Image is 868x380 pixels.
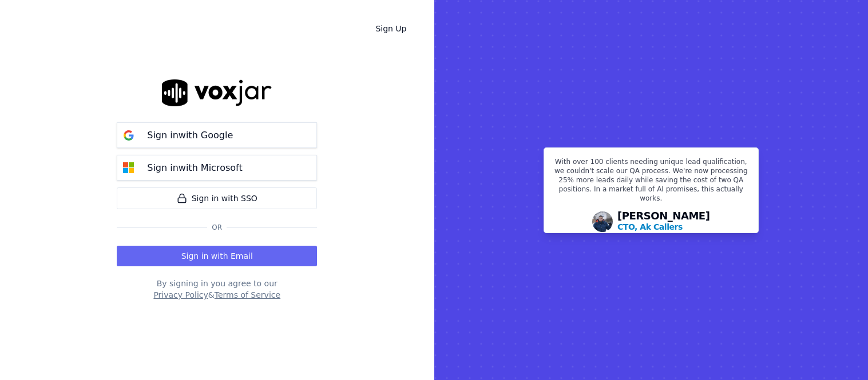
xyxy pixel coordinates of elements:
img: Avatar [592,211,613,232]
p: Sign in with Google [147,129,233,142]
button: Terms of Service [215,289,280,301]
p: Sign in with Microsoft [147,161,242,175]
img: microsoft Sign in button [117,157,140,179]
button: Sign in with Email [117,246,317,266]
img: google Sign in button [117,124,140,147]
a: Sign Up [366,18,415,39]
p: CTO, Ak Callers [617,221,683,233]
div: [PERSON_NAME] [617,211,710,233]
span: Or [207,223,227,232]
p: With over 100 clients needing unique lead qualification, we couldn't scale our QA process. We're ... [551,157,751,207]
button: Sign inwith Google [117,122,317,148]
a: Sign in with SSO [117,187,317,209]
button: Sign inwith Microsoft [117,155,317,181]
div: By signing in you agree to our & [117,278,317,301]
img: logo [162,79,272,106]
button: Privacy Policy [153,289,208,301]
